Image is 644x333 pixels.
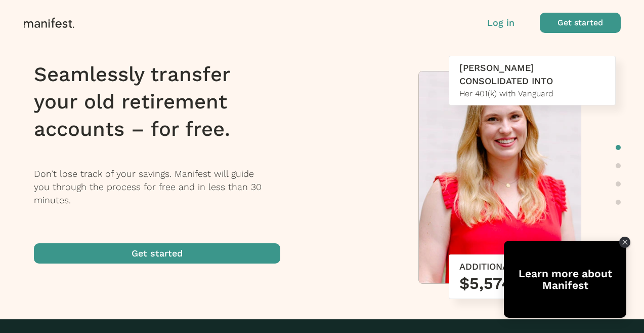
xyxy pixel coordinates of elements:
div: Open Tolstoy [504,241,626,318]
div: Her 401(k) with Vanguard [459,88,605,100]
img: Meredith [419,71,581,288]
div: Tolstoy bubble widget [504,241,626,318]
div: [PERSON_NAME] CONSOLIDATED INTO [459,61,605,88]
h3: $5,574 [459,273,605,293]
h1: Seamlessly transfer your old retirement accounts – for free. [34,61,293,143]
button: Get started [540,13,621,33]
p: Don’t lose track of your savings. Manifest will guide you through the process for free and in les... [34,167,293,207]
div: ADDITIONAL SAVINGS* [459,260,605,273]
div: Learn more about Manifest [504,268,626,291]
button: Log in [487,16,514,29]
div: Open Tolstoy widget [504,241,626,318]
button: Get started [34,243,280,264]
div: Close Tolstoy widget [619,237,630,248]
